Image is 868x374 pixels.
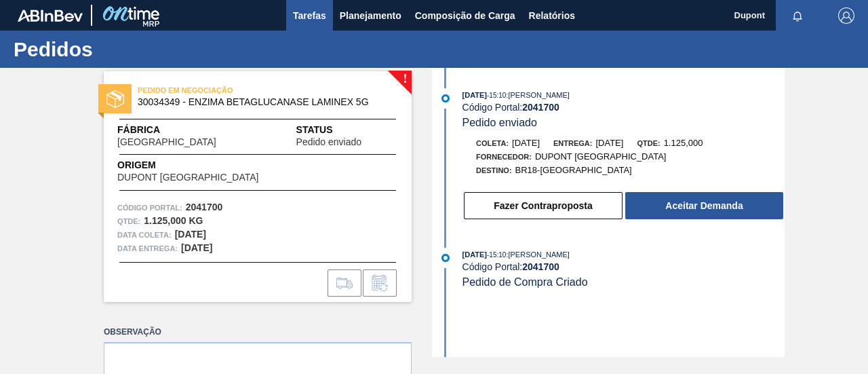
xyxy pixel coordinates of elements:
span: Data entrega: [117,242,178,255]
span: Origem [117,158,297,172]
span: Planejamento [340,7,401,24]
strong: 2041700 [186,202,223,212]
span: : [PERSON_NAME] [506,91,570,99]
span: - 15:10 [487,251,506,259]
strong: 2041700 [522,102,559,113]
span: Pedido de Compra Criado [462,276,588,288]
span: BR18-[GEOGRAPHIC_DATA] [515,165,632,175]
span: : [PERSON_NAME] [506,250,570,259]
button: Notificações [776,6,819,25]
img: Logout [838,7,854,24]
span: Destino: [476,166,512,174]
span: Pedido enviado [296,137,362,147]
button: Fazer Contraproposta [464,192,623,219]
span: Tarefas [293,7,326,24]
span: 1.125,000 [664,138,703,148]
strong: 2041700 [522,261,559,272]
span: [GEOGRAPHIC_DATA] [117,137,216,147]
span: [DATE] [595,138,623,148]
span: - 15:10 [487,92,506,99]
strong: 1.125,000 KG [144,215,203,226]
strong: [DATE] [175,229,206,240]
span: Coleta: [476,139,509,147]
img: TNhmsLtSVTkK8tSr43FrP2fwEKptu5GPRR3wAAAABJRU5ErkJggg== [18,10,83,22]
div: Código Portal: [462,102,785,113]
span: Qtde : [117,214,140,228]
span: Pedido enviado [462,117,537,128]
span: DUPONT [GEOGRAPHIC_DATA] [117,172,258,183]
div: Informar alteração no pedido [363,269,397,297]
span: PEDIDO EM NEGOCIAÇÃO [138,83,328,97]
span: 30034349 - ENZIMA BETAGLUCANASE LAMINEX 5G [138,97,384,107]
img: atual [441,94,450,102]
span: Qtde: [637,139,660,147]
span: DUPONT [GEOGRAPHIC_DATA] [535,151,667,162]
h1: Pedidos [14,41,254,57]
span: Código Portal: [117,201,182,214]
span: Fábrica [117,123,259,137]
button: Aceitar Demanda [625,192,783,219]
strong: [DATE] [181,242,212,253]
span: Fornecedor: [476,153,532,161]
div: Ir para Composição de Carga [328,269,361,297]
span: Data coleta: [117,228,172,242]
span: Status [296,123,398,137]
span: [DATE] [462,250,487,259]
span: Composição de Carga [415,7,515,24]
span: Relatórios [529,7,575,24]
span: [DATE] [512,138,540,148]
img: status [106,90,124,108]
div: Código Portal: [462,261,785,272]
img: atual [441,254,450,262]
label: Observação [104,322,412,342]
span: [DATE] [462,91,487,99]
span: Entrega: [553,139,592,147]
